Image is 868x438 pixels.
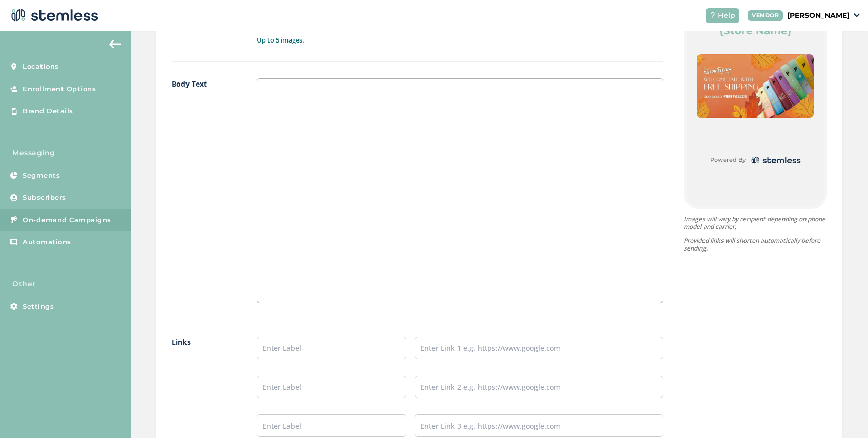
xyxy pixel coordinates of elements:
p: Images will vary by recipient depending on phone model and carrier. [684,215,827,231]
label: Up to 5 images. [257,35,663,46]
span: Settings [23,302,54,312]
span: Subscribers [23,193,66,203]
img: icon_down-arrow-small-66adaf34.svg [854,13,860,17]
iframe: Chat Widget [817,389,868,438]
input: Enter Link 1 e.g. https://www.google.com [415,337,663,359]
div: VENDOR [748,10,783,21]
span: On-demand Campaigns [23,215,111,225]
label: {Store Name} [719,24,792,38]
span: Brand Details [23,106,73,116]
p: [PERSON_NAME] [787,10,850,21]
input: Enter Label [257,337,406,359]
span: Enrollment Options [23,84,96,94]
small: Powered By [710,156,746,164]
p: Provided links will shorten automatically before sending. [684,237,827,252]
span: Automations [23,237,71,247]
img: icon-help-white-03924b79.svg [710,12,716,18]
input: Enter Link 3 e.g. https://www.google.com [415,414,663,437]
span: Locations [23,61,59,72]
img: icon-arrow-back-accent-c549486e.svg [109,40,121,48]
input: Enter Label [257,414,406,437]
span: Segments [23,171,60,181]
input: Enter Label [257,376,406,398]
label: Body Text [172,78,237,303]
img: logo-dark-0685b13c.svg [750,155,801,166]
span: Help [718,10,735,21]
input: Enter Link 2 e.g. https://www.google.com [415,376,663,398]
img: logo-dark-0685b13c.svg [8,5,98,26]
img: 2Q== [697,54,814,118]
